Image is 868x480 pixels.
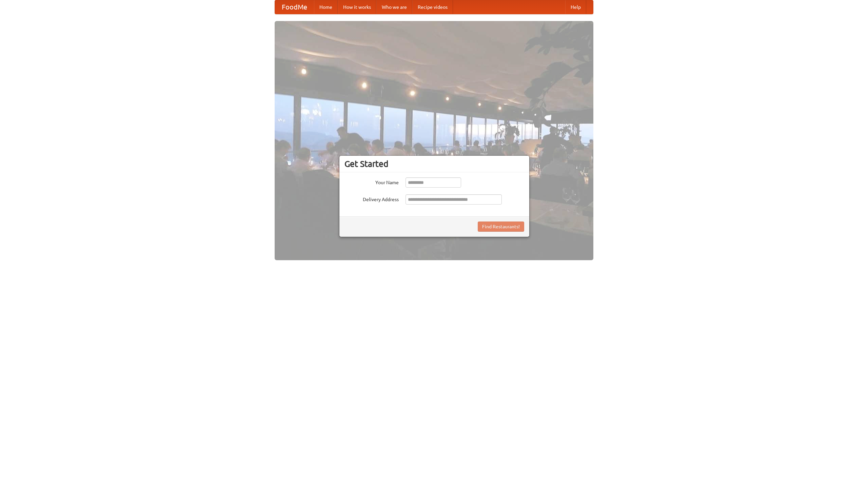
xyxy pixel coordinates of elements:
a: Home [314,0,338,14]
label: Your Name [344,177,399,186]
a: FoodMe [275,0,314,14]
label: Delivery Address [344,194,399,203]
a: Who we are [376,0,412,14]
a: How it works [338,0,376,14]
a: Help [565,0,586,14]
a: Recipe videos [412,0,453,14]
h3: Get Started [344,159,524,169]
button: Find Restaurants! [478,222,524,232]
